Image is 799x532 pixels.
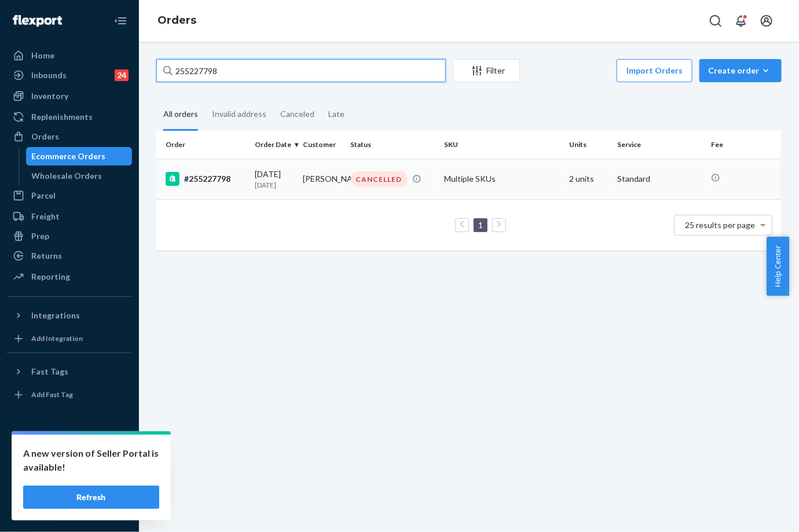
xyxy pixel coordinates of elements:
[476,220,485,230] a: Page 1 is your current page
[7,362,132,381] button: Fast Tags
[617,59,692,82] button: Import Orders
[31,250,62,262] div: Returns
[250,131,298,159] th: Order Date
[7,108,132,126] a: Replenishments
[109,9,132,32] button: Close Navigation
[31,390,73,399] div: Add Fast Tag
[31,111,93,123] div: Replenishments
[7,267,132,286] a: Reporting
[440,159,565,199] td: Multiple SKUs
[7,66,132,85] a: Inbounds24
[7,329,132,348] a: Add Integration
[617,173,702,185] p: Standard
[23,446,159,474] p: A new version of Seller Portal is available!
[704,9,727,32] button: Open Search Box
[7,87,132,105] a: Inventory
[7,127,132,146] a: Orders
[31,50,54,61] div: Home
[255,168,294,190] div: [DATE]
[26,167,133,185] a: Wholesale Orders
[148,4,206,38] ol: breadcrumbs
[157,14,196,27] a: Orders
[255,180,294,190] p: [DATE]
[565,159,613,199] td: 2 units
[730,9,753,32] button: Open notifications
[31,366,68,377] div: Fast Tags
[7,500,132,518] button: Give Feedback
[7,441,132,459] a: Settings
[303,140,342,149] div: Customer
[31,131,59,142] div: Orders
[351,171,408,187] div: CANCELLED
[166,172,245,186] div: #255227798
[7,306,132,325] button: Integrations
[31,69,67,81] div: Inbounds
[706,131,782,159] th: Fee
[280,99,314,129] div: Canceled
[7,247,132,265] a: Returns
[686,220,756,230] span: 25 results per page
[31,211,60,222] div: Freight
[23,486,159,509] button: Refresh
[699,59,782,82] button: Create order
[346,131,440,159] th: Status
[32,170,102,182] div: Wholesale Orders
[453,65,519,76] div: Filter
[156,59,446,82] input: Search orders
[115,69,129,81] div: 24
[565,131,613,159] th: Units
[328,99,344,129] div: Late
[708,65,773,76] div: Create order
[7,46,132,65] a: Home
[7,460,132,479] a: Talk to Support
[31,90,68,102] div: Inventory
[212,99,266,129] div: Invalid address
[7,386,132,404] a: Add Fast Tag
[31,333,83,343] div: Add Integration
[32,151,106,162] div: Ecommerce Orders
[767,237,789,296] button: Help Center
[31,190,56,201] div: Parcel
[7,480,132,498] a: Help Center
[298,159,346,199] td: [PERSON_NAME]
[13,15,62,27] img: Flexport logo
[31,310,80,321] div: Integrations
[755,9,778,32] button: Open account menu
[440,131,565,159] th: SKU
[613,131,706,159] th: Service
[26,147,133,166] a: Ecommerce Orders
[7,227,132,245] a: Prep
[163,99,198,131] div: All orders
[31,230,49,242] div: Prep
[453,59,520,82] button: Filter
[7,207,132,226] a: Freight
[7,186,132,205] a: Parcel
[156,131,250,159] th: Order
[31,271,70,282] div: Reporting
